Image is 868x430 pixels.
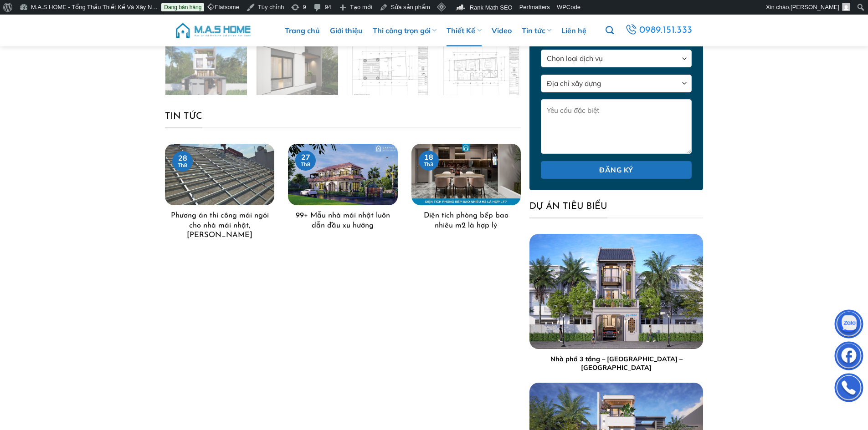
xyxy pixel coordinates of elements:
[492,15,512,46] a: Video
[330,15,363,46] a: Giới thiệu
[165,109,202,128] span: Tin tức
[791,4,839,10] span: [PERSON_NAME]
[169,211,270,241] a: Phương án thi công mái ngói cho nhà mái nhật, [PERSON_NAME]
[373,15,437,46] a: Thi công trọn gói
[522,15,551,46] a: Tin tức
[161,3,204,11] a: Đang bán hàng
[639,23,693,38] span: 0989.151.333
[529,199,607,218] span: DỰ ÁN TIÊU BIỂU
[175,17,252,44] img: M.A.S HOME – Tổng Thầu Thiết Kế Và Xây Nhà Trọn Gói
[288,144,397,205] img: 99+ Mẫu nhà mái nhật luôn dẫn đầu xu hướng 21
[439,43,520,97] img: Nhà phố 2,5 tầng - Anh Hoạch - Sóc Sơn 14
[165,43,247,97] img: Nhà phố 2,5 tầng - Anh Hoạch - Sóc Sơn 11
[541,161,691,179] input: Đăng ký
[411,144,521,205] img: Diện tích phòng bếp bao nhiêu m2 là hợp lý 101
[165,144,274,205] img: Phương án thi công mái ngói cho nhà mái nhật, mái thái 16
[561,15,586,46] a: Liên hệ
[529,234,703,349] img: Nhà phố 3 tầng - Anh Bình - Hoà Bình
[835,344,863,371] img: Facebook
[348,43,429,97] img: Nhà phố 2,5 tầng - Anh Hoạch - Sóc Sơn 13
[606,21,614,40] a: Tìm kiếm
[835,375,863,403] img: Phone
[285,15,320,46] a: Trang chủ
[534,355,699,372] a: Nhà phố 3 tầng – [GEOGRAPHIC_DATA] – [GEOGRAPHIC_DATA]
[470,4,513,11] span: Rank Math SEO
[835,312,863,339] img: Zalo
[293,211,393,231] a: 99+ Mẫu nhà mái nhật luôn dẫn đầu xu hướng
[447,15,481,46] a: Thiết Kế
[416,211,516,231] a: Diện tích phòng bếp bao nhiêu m2 là hợp lý
[624,22,693,39] a: 0989.151.333
[257,43,338,97] img: Nhà phố 2,5 tầng - Anh Hoạch - Sóc Sơn 12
